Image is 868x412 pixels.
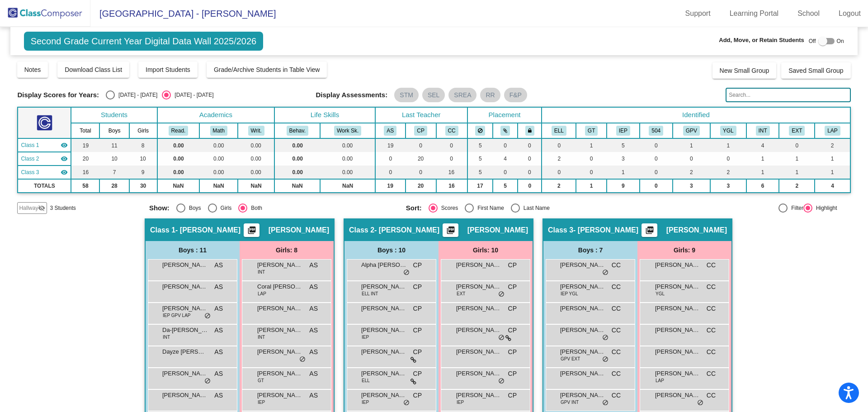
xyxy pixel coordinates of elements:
[683,126,700,136] button: GPV
[406,138,436,152] td: 0
[707,260,716,270] span: CC
[576,166,607,179] td: 0
[375,107,467,123] th: Last Teacher
[612,347,621,357] span: CC
[710,152,746,166] td: 0
[436,179,467,193] td: 16
[413,304,422,313] span: CP
[71,179,99,193] td: 58
[607,138,639,152] td: 5
[673,138,710,152] td: 1
[602,269,609,276] span: do_not_disturb_alt
[518,152,542,166] td: 0
[162,260,208,270] span: [PERSON_NAME]
[480,88,500,102] mat-chip: RR
[61,169,68,176] mat-icon: visibility
[746,123,779,138] th: Introvert
[467,152,493,166] td: 5
[61,155,68,162] mat-icon: visibility
[162,304,208,313] span: [PERSON_NAME]
[607,152,639,166] td: 3
[573,226,638,235] span: - [PERSON_NAME]
[185,204,201,212] div: Boys
[719,36,804,45] span: Add, Move, or Retain Students
[443,223,458,237] button: Print Students Details
[361,347,406,356] span: [PERSON_NAME]
[17,91,99,99] span: Display Scores for Years:
[65,66,122,73] span: Download Class List
[498,334,505,341] span: do_not_disturb_alt
[214,260,223,270] span: AS
[673,179,710,193] td: 3
[779,152,815,166] td: 1
[129,152,157,166] td: 10
[214,304,223,313] span: AS
[274,152,320,166] td: 0.00
[493,152,518,166] td: 4
[71,123,99,138] th: Total
[467,166,493,179] td: 5
[199,138,238,152] td: 0.00
[162,369,208,378] span: [PERSON_NAME]'[PERSON_NAME]
[248,126,264,136] button: Writ.
[467,107,542,123] th: Placement
[720,67,769,74] span: New Small Group
[99,123,129,138] th: Boys
[207,62,327,78] button: Grade/Archive Students in Table View
[612,282,621,292] span: CC
[375,166,406,179] td: 0
[375,123,406,138] th: Alissa Seaver
[214,347,223,357] span: AS
[640,166,673,179] td: 0
[24,32,264,51] span: Second Grade Current Year Digital Data Wall 2025/2026
[789,126,805,136] button: EXT
[71,152,99,166] td: 20
[779,123,815,138] th: Extrovert
[361,282,406,291] span: [PERSON_NAME]
[21,168,39,176] span: Class 3
[493,123,518,138] th: Keep with students
[585,126,598,136] button: GT
[238,166,274,179] td: 0.00
[146,66,190,73] span: Import Students
[673,152,710,166] td: 0
[520,204,550,212] div: Last Name
[99,166,129,179] td: 7
[71,166,99,179] td: 16
[726,88,850,102] input: Search...
[456,347,501,356] span: [PERSON_NAME]
[238,179,274,193] td: NaN
[344,241,439,259] div: Boys : 10
[548,226,573,235] span: Class 3
[637,241,731,259] div: Girls: 9
[316,91,388,99] span: Display Assessments:
[542,166,576,179] td: 0
[673,123,710,138] th: Good Parent Volunteer
[274,179,320,193] td: NaN
[560,282,605,291] span: [PERSON_NAME] [PERSON_NAME]
[99,179,129,193] td: 28
[414,126,427,136] button: CP
[361,326,406,335] span: [PERSON_NAME]
[640,123,673,138] th: 504 Plan
[812,204,837,212] div: Highlight
[149,204,399,213] mat-radio-group: Select an option
[214,326,223,335] span: AS
[375,138,406,152] td: 19
[467,138,493,152] td: 5
[788,204,803,212] div: Filter
[413,347,422,357] span: CP
[309,369,318,379] span: AS
[394,88,419,102] mat-chip: STM
[710,123,746,138] th: Young for Grade Level
[779,179,815,193] td: 2
[474,204,504,212] div: First Name
[18,166,71,179] td: Christy Cooper - Cooper
[542,152,576,166] td: 2
[162,347,208,356] span: Dayze [PERSON_NAME]
[508,282,517,292] span: CP
[19,204,38,212] span: Hallway
[655,326,700,335] span: [PERSON_NAME]
[788,67,843,74] span: Saved Small Group
[57,62,129,78] button: Download Class List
